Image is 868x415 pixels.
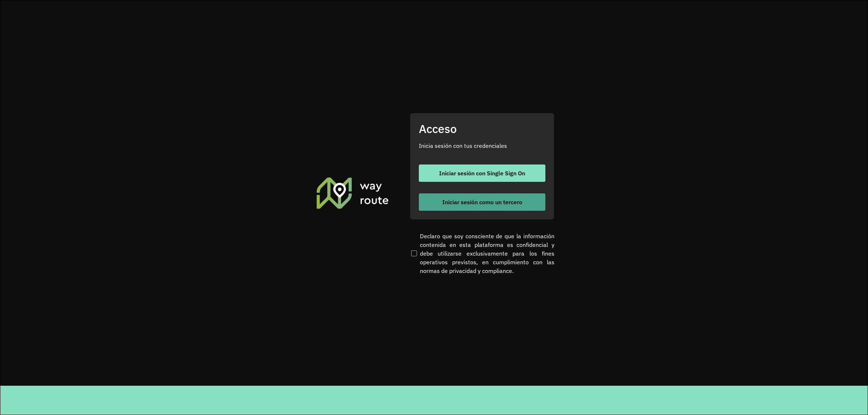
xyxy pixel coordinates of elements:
span: Iniciar sesión con Single Sign On [439,170,525,176]
p: Inicia sesión con tus credenciales [419,141,545,150]
label: Declaro que soy consciente de que la información contenida en esta plataforma es confidencial y d... [410,232,554,275]
button: button [419,193,545,211]
span: Iniciar sesión como un tercero [442,199,522,205]
img: Roteirizador AmbevTech [315,176,390,210]
h2: Acceso [419,122,545,136]
button: button [419,164,545,182]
